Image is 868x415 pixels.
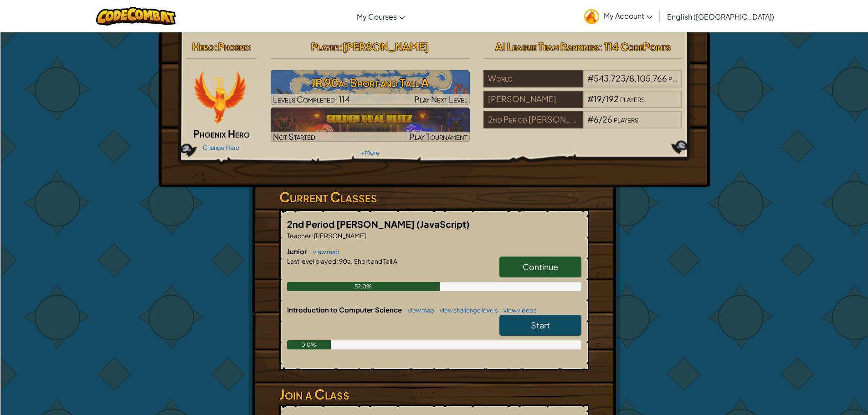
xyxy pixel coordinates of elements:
[4,12,864,20] div: Sort New > Old
[663,4,779,29] a: English ([GEOGRAPHIC_DATA])
[4,61,864,69] div: Move To ...
[4,45,864,53] div: Sign out
[667,12,774,21] span: English ([GEOGRAPHIC_DATA])
[4,53,864,61] div: Rename
[96,7,176,26] img: CodeCombat logo
[580,2,657,31] a: My Account
[4,36,864,45] div: Options
[584,9,599,24] img: avatar
[4,4,864,12] div: Sort A > Z
[357,12,397,21] span: My Courses
[4,28,864,36] div: Delete
[352,4,410,29] a: My Courses
[271,70,470,105] a: Play Next Level
[604,11,652,20] span: My Account
[271,72,470,93] h3: JR 90a: Short and Tall A
[4,20,864,28] div: Move To ...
